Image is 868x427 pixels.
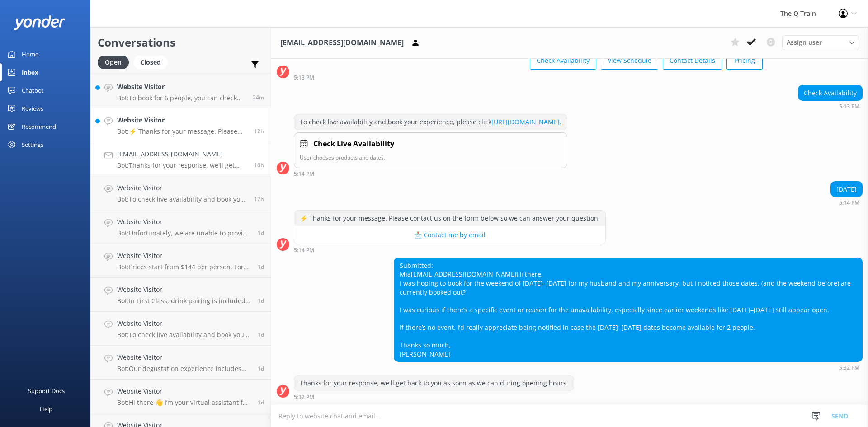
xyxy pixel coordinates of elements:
[258,399,264,406] span: Sep 29 2025 04:15pm (UTC +10:00) Australia/Sydney
[294,75,314,80] strong: 5:13 PM
[117,217,251,227] h4: Website Visitor
[294,247,606,253] div: Sep 30 2025 05:14pm (UTC +10:00) Australia/Sydney
[726,52,763,70] button: Pricing
[91,210,271,244] a: Website VisitorBot:Unfortunately, we are unable to provide Halal-friendly meals as we have not ye...
[40,400,52,418] div: Help
[91,75,271,108] a: Website VisitorBot:To book for 6 people, you can check live availability and book your experience...
[91,176,271,210] a: Website VisitorBot:To check live availability and book your experience, please click [URL][DOMAIN...
[663,52,722,70] button: Contact Details
[14,15,66,30] img: yonder-white-logo.png
[117,127,247,136] p: Bot: ⚡ Thanks for your message. Please contact us on the form below so we can answer your question.
[91,346,271,380] a: Website VisitorBot:Our degustation experience includes nut-free alterations upon request. Please ...
[117,183,247,193] h4: Website Visitor
[117,161,247,169] p: Bot: Thanks for your response, we'll get back to you as soon as we can during opening hours.
[280,37,404,49] h3: [EMAIL_ADDRESS][DOMAIN_NAME]
[798,85,862,101] div: Check Availability
[782,35,859,50] div: Assign User
[117,251,251,261] h4: Website Visitor
[294,248,314,253] strong: 5:14 PM
[117,82,246,92] h4: Website Visitor
[117,195,247,203] p: Bot: To check live availability and book your experience, please click [URL][DOMAIN_NAME].
[98,56,129,69] div: Open
[258,297,264,305] span: Sep 29 2025 06:29pm (UTC +10:00) Australia/Sydney
[91,278,271,312] a: Website VisitorBot:In First Class, drink pairing is included, but it is not 'all you can drink'. ...
[787,38,822,47] span: Assign user
[22,99,43,117] div: Reviews
[394,364,863,371] div: Sep 30 2025 05:32pm (UTC +10:00) Australia/Sydney
[839,200,859,206] strong: 5:14 PM
[294,394,574,400] div: Sep 30 2025 05:32pm (UTC +10:00) Australia/Sydney
[91,312,271,346] a: Website VisitorBot:To check live availability and book your experience, please click [URL][DOMAIN...
[294,74,763,80] div: Sep 30 2025 05:13pm (UTC +10:00) Australia/Sydney
[22,63,38,81] div: Inbox
[117,285,251,295] h4: Website Visitor
[117,297,251,305] p: Bot: In First Class, drink pairing is included, but it is not 'all you can drink'. For full detai...
[117,365,251,373] p: Bot: Our degustation experience includes nut-free alterations upon request. Please ensure we are ...
[28,382,65,400] div: Support Docs
[294,171,314,177] strong: 5:14 PM
[22,117,56,136] div: Recommend
[831,182,862,197] div: [DATE]
[294,375,574,391] div: Thanks for your response, we'll get back to you as soon as we can during opening hours.
[117,149,247,159] h4: [EMAIL_ADDRESS][DOMAIN_NAME]
[254,161,264,169] span: Sep 30 2025 05:32pm (UTC +10:00) Australia/Sydney
[294,114,567,130] div: To check live availability and book your experience, please click
[294,211,605,226] div: ⚡ Thanks for your message. Please contact us on the form below so we can answer your question.
[91,142,271,176] a: [EMAIL_ADDRESS][DOMAIN_NAME]Bot:Thanks for your response, we'll get back to you as soon as we can...
[491,117,561,126] a: [URL][DOMAIN_NAME].
[98,34,264,51] h2: Conversations
[411,270,517,278] a: [EMAIL_ADDRESS][DOMAIN_NAME]
[294,226,605,244] button: 📩 Contact me by email
[839,365,859,371] strong: 5:32 PM
[601,52,658,70] button: View Schedule
[530,52,596,70] button: Check Availability
[258,331,264,338] span: Sep 29 2025 06:00pm (UTC +10:00) Australia/Sydney
[91,380,271,413] a: Website VisitorBot:Hi there 👋 I’m your virtual assistant for The Q Train - here to help with any ...
[798,103,863,109] div: Sep 30 2025 05:13pm (UTC +10:00) Australia/Sydney
[98,57,133,67] a: Open
[300,153,561,162] p: User chooses products and dates.
[258,263,264,271] span: Sep 29 2025 10:28pm (UTC +10:00) Australia/Sydney
[258,365,264,372] span: Sep 29 2025 04:21pm (UTC +10:00) Australia/Sydney
[254,195,264,203] span: Sep 30 2025 04:12pm (UTC +10:00) Australia/Sydney
[117,115,247,125] h4: Website Visitor
[133,57,172,67] a: Closed
[91,108,271,142] a: Website VisitorBot:⚡ Thanks for your message. Please contact us on the form below so we can answe...
[117,331,251,339] p: Bot: To check live availability and book your experience, please click [URL][DOMAIN_NAME].
[117,352,251,362] h4: Website Visitor
[91,244,271,278] a: Website VisitorBot:Prices start from $144 per person. For more details on current pricing and inc...
[117,263,251,271] p: Bot: Prices start from $144 per person. For more details on current pricing and inclusions, pleas...
[117,399,251,407] p: Bot: Hi there 👋 I’m your virtual assistant for The Q Train - here to help with any questions abou...
[839,104,859,109] strong: 5:13 PM
[117,229,251,237] p: Bot: Unfortunately, we are unable to provide Halal-friendly meals as we have not yet found a loca...
[117,319,251,328] h4: Website Visitor
[394,258,862,362] div: Submitted: Mia Hi there, I was hoping to book for the weekend of [DATE]–[DATE] for my husband and...
[253,94,264,101] span: Oct 01 2025 09:17am (UTC +10:00) Australia/Sydney
[294,170,567,177] div: Sep 30 2025 05:14pm (UTC +10:00) Australia/Sydney
[313,138,394,150] h4: Check Live Availability
[294,394,314,400] strong: 5:32 PM
[22,81,44,99] div: Chatbot
[133,56,168,69] div: Closed
[258,229,264,237] span: Sep 30 2025 08:36am (UTC +10:00) Australia/Sydney
[22,45,38,63] div: Home
[117,386,251,396] h4: Website Visitor
[830,199,863,206] div: Sep 30 2025 05:14pm (UTC +10:00) Australia/Sydney
[254,127,264,135] span: Sep 30 2025 08:46pm (UTC +10:00) Australia/Sydney
[117,94,246,102] p: Bot: To book for 6 people, you can check live availability and book your experience online at [UR...
[22,136,43,154] div: Settings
